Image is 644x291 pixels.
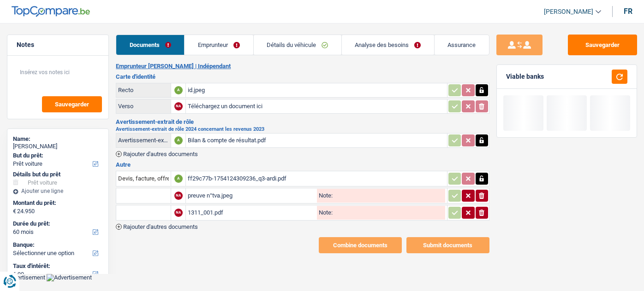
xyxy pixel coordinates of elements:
[13,241,101,249] label: Banque:
[188,189,315,203] div: preuve n°tva.jpeg
[319,237,402,253] button: Combine documents
[17,41,99,49] h5: Notes
[55,101,89,107] span: Sauvegarder
[13,199,101,207] label: Montant du prêt:
[118,87,169,93] div: Recto
[624,7,632,16] div: fr
[568,35,637,55] button: Sauvegarder
[13,152,101,159] label: But du prêt:
[537,4,601,19] a: [PERSON_NAME]
[118,103,169,110] div: Verso
[13,208,16,215] span: €
[174,209,183,217] div: NA
[188,206,315,220] div: 1311_001.pdf
[116,35,184,55] a: Documents
[13,171,103,178] div: Détails but du prêt
[544,8,593,16] span: [PERSON_NAME]
[435,35,489,55] a: Assurance
[116,224,198,230] button: Rajouter d'autres documents
[406,237,489,253] button: Submit documents
[188,134,445,147] div: Bilan & compte de résultat.pdf
[174,192,183,200] div: NA
[116,127,489,132] h2: Avertissement-extrait de rôle 2024 concernant les revenus 2023
[13,220,101,227] label: Durée du prêt:
[13,135,103,143] div: Name:
[317,210,333,215] label: Note:
[185,35,253,55] a: Emprunteur
[116,74,489,80] h3: Carte d'identité
[116,151,198,157] button: Rajouter d'autres documents
[13,262,101,270] label: Taux d'intérêt:
[123,151,198,157] span: Rajouter d'autres documents
[506,73,544,81] div: Viable banks
[13,188,103,194] div: Ajouter une ligne
[174,86,183,94] div: A
[12,6,90,17] img: TopCompare Logo
[116,162,489,168] h3: Autre
[317,192,333,198] label: Note:
[174,175,183,183] div: A
[116,63,489,70] h2: Emprunteur [PERSON_NAME] | Indépendant
[116,119,489,125] h3: Avertissement-extrait de rôle
[123,224,198,230] span: Rajouter d'autres documents
[342,35,434,55] a: Analyse des besoins
[42,96,102,112] button: Sauvegarder
[174,136,183,145] div: A
[188,83,445,97] div: id.jpeg
[118,137,169,144] div: Avertissement-extrait de rôle 2024 concernant les revenus 2023
[254,35,341,55] a: Détails du véhicule
[188,172,445,186] div: ff29c77b-1754124309236_q3-ardi.pdf
[47,274,92,281] img: Advertisement
[13,143,103,150] div: [PERSON_NAME]
[174,102,183,111] div: NA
